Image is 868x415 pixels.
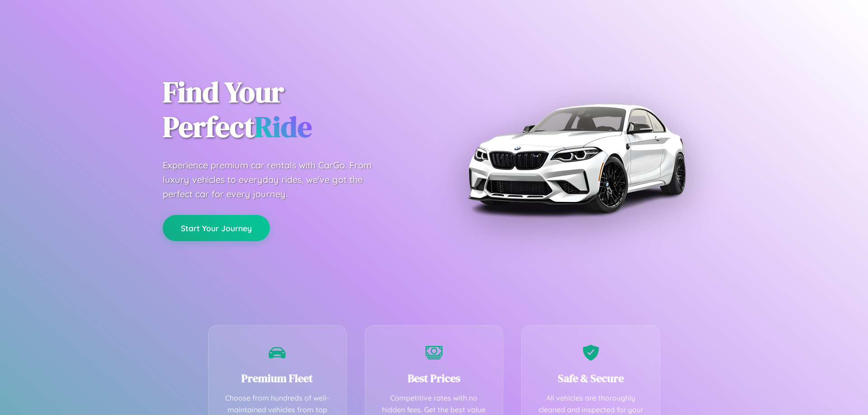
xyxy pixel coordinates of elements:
[163,158,389,201] p: Experience premium car rentals with CarGo. From luxury vehicles to everyday rides, we've got the ...
[163,75,420,145] h1: Find Your Perfect
[255,107,312,146] span: Ride
[163,215,270,241] button: Start Your Journey
[222,371,333,386] h3: Premium Fleet
[379,371,490,386] h3: Best Prices
[463,45,689,271] img: Premium BMW car rental vehicle
[535,371,646,386] h3: Safe & Secure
